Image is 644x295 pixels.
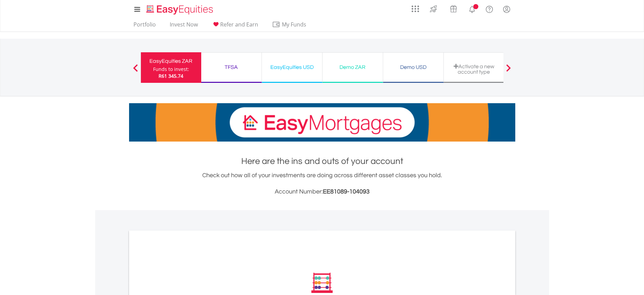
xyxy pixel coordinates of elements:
div: EasyEquities USD [266,62,318,72]
div: TFSA [205,62,257,72]
span: My Funds [272,20,316,29]
div: Check out how all of your investments are doing across different asset classes you hold. [129,171,515,197]
img: grid-menu-icon.svg [412,5,419,13]
a: Notifications [463,2,481,15]
img: EasyEquities_Logo.png [145,4,216,15]
div: Demo USD [387,62,439,72]
div: Funds to invest: [153,66,189,73]
a: AppsGrid [407,2,423,13]
a: Portfolio [131,21,159,32]
a: My Profile [498,2,515,17]
div: Activate a new account type [448,63,500,75]
img: EasyMortage Promotion Banner [129,103,515,142]
a: Vouchers [443,2,463,14]
span: Refer and Earn [220,21,258,28]
img: vouchers-v2.svg [448,3,459,14]
div: EasyEquities ZAR [145,56,197,66]
a: FAQ's and Support [481,2,498,15]
h3: Account Number: [129,187,515,197]
a: Refer and Earn [209,21,261,32]
span: R61 345.74 [159,73,183,79]
h1: Here are the ins and outs of your account [129,155,515,167]
a: Home page [144,2,216,15]
span: EE81089-104093 [323,188,370,195]
a: Invest Now [167,21,201,32]
img: thrive-v2.svg [428,3,439,14]
div: Demo ZAR [327,62,379,72]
